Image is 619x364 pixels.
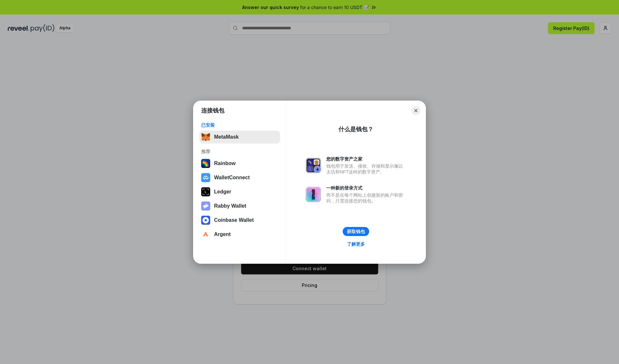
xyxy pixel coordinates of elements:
[326,163,406,175] div: 钱包用于发送、接收、存储和显示像以太坊和NFT这样的数字资产。
[214,161,236,166] div: Rainbow
[199,214,280,227] button: Coinbase Wallet
[343,227,369,236] button: 获取钱包
[201,187,210,196] img: svg+xml,%3Csvg%20xmlns%3D%22http%3A%2F%2Fwww.w3.org%2F2000%2Fsvg%22%20width%3D%2228%22%20height%3...
[214,175,250,181] div: WalletConnect
[201,149,278,154] div: 推荐
[343,240,369,248] a: 了解更多
[201,159,210,168] img: svg+xml,%3Csvg%20width%3D%22120%22%20height%3D%22120%22%20viewBox%3D%220%200%20120%20120%22%20fil...
[201,122,278,128] div: 已安装
[201,230,210,239] img: svg+xml,%3Csvg%20width%3D%2228%22%20height%3D%2228%22%20viewBox%3D%220%200%2028%2028%22%20fill%3D...
[326,192,406,204] div: 而不是在每个网站上创建新的账户和密码，只需连接您的钱包。
[199,157,280,170] button: Rainbow
[326,185,406,191] div: 一种新的登录方式
[199,228,280,241] button: Argent
[214,217,254,223] div: Coinbase Wallet
[199,200,280,212] button: Rabby Wallet
[411,106,420,115] button: Close
[214,134,239,140] div: MetaMask
[201,202,210,211] img: svg+xml,%3Csvg%20xmlns%3D%22http%3A%2F%2Fwww.w3.org%2F2000%2Fsvg%22%20fill%3D%22none%22%20viewBox...
[199,171,280,184] button: WalletConnect
[199,185,280,198] button: Ledger
[201,133,210,142] img: svg+xml,%3Csvg%20fill%3D%22none%22%20height%3D%2233%22%20viewBox%3D%220%200%2035%2033%22%20width%...
[326,156,406,162] div: 您的数字资产之家
[214,231,231,237] div: Argent
[306,158,321,173] img: svg+xml,%3Csvg%20xmlns%3D%22http%3A%2F%2Fwww.w3.org%2F2000%2Fsvg%22%20fill%3D%22none%22%20viewBox...
[201,107,224,114] h1: 连接钱包
[347,241,365,247] div: 了解更多
[339,125,373,133] div: 什么是钱包？
[347,229,365,234] div: 获取钱包
[214,203,246,209] div: Rabby Wallet
[201,216,210,225] img: svg+xml,%3Csvg%20width%3D%2228%22%20height%3D%2228%22%20viewBox%3D%220%200%2028%2028%22%20fill%3D...
[199,131,280,143] button: MetaMask
[306,187,321,202] img: svg+xml,%3Csvg%20xmlns%3D%22http%3A%2F%2Fwww.w3.org%2F2000%2Fsvg%22%20fill%3D%22none%22%20viewBox...
[201,173,210,182] img: svg+xml,%3Csvg%20width%3D%2228%22%20height%3D%2228%22%20viewBox%3D%220%200%2028%2028%22%20fill%3D...
[214,189,231,195] div: Ledger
